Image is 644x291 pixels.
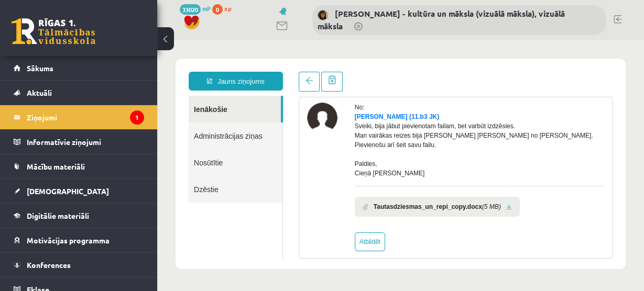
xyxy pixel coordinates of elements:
[14,179,144,203] a: [DEMOGRAPHIC_DATA]
[202,4,211,13] span: mP
[14,130,144,154] a: Informatīvie ziņojumi
[31,55,124,82] a: Ienākošie
[14,154,144,178] a: Mācību materiāli
[31,109,125,136] a: Nosūtītie
[27,211,89,220] span: Digitālie materiāli
[130,110,144,125] i: 1
[198,192,228,211] a: Atbildēt
[212,4,223,15] span: 0
[325,162,344,171] i: (5 MB)
[31,136,125,162] a: Dzēstie
[198,62,447,72] div: No:
[180,4,211,13] a: 33020 mP
[31,31,126,50] a: Jauns ziņojums
[318,10,328,20] img: Ilze Kolka - kultūra un māksla (vizuālā māksla), vizuālā māksla
[14,81,144,105] a: Aktuāli
[27,130,144,154] legend: Informatīvie ziņojumi
[27,236,110,245] span: Motivācijas programma
[198,73,282,80] a: [PERSON_NAME] (11.b3 JK)
[14,253,144,277] a: Konferences
[224,4,231,13] span: xp
[212,4,236,13] a: 0 xp
[318,8,565,31] a: [PERSON_NAME] - kultūra un māksla (vizuālā māksla), vizuālā māksla
[31,82,125,109] a: Administrācijas ziņas
[198,81,447,138] div: Sveiki, bija jābut pievienotam failam, bet varbūt izdzēsies. Man vairākas reizes bija [PERSON_NAM...
[27,260,71,270] span: Konferences
[27,162,85,171] span: Mācību materiāli
[14,105,144,129] a: Ziņojumi1
[27,63,53,73] span: Sākums
[14,204,144,228] a: Digitālie materiāli
[27,88,52,97] span: Aktuāli
[27,186,109,196] span: [DEMOGRAPHIC_DATA]
[27,105,144,129] legend: Ziņojumi
[14,228,144,252] a: Motivācijas programma
[180,4,201,15] span: 33020
[14,56,144,80] a: Sākums
[150,62,180,93] img: Anna Ksenija Sandberga
[12,18,95,44] a: Rīgas 1. Tālmācības vidusskola
[216,162,325,171] b: Tautasdziesmas_un_repi_copy.docx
